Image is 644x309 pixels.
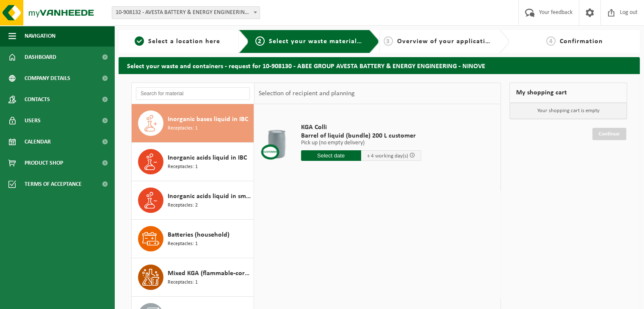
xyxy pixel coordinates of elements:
font: Receptacles: 1 [168,241,198,246]
font: Inorganic acids liquid in IBC [168,154,247,161]
font: 4 [549,38,553,45]
button: Inorganic acids liquid in IBC Receptacles: 1 [132,143,254,181]
font: Receptacles: 2 [168,203,198,208]
font: Select a location here [148,38,220,45]
font: Company details [25,75,70,82]
font: Users [25,118,41,124]
font: Dashboard [25,54,56,61]
font: Batteries (household) [168,232,229,238]
font: Selection of recipient and planning [259,90,354,97]
button: Mixed KGA (flammable-corrosive) Receptacles: 1 [132,258,254,297]
font: 2 [258,38,262,45]
span: 10-908132 - AVESTA BATTERY & ENERGY ENGINEERING - DIEGEM [112,7,260,19]
font: Your shopping cart is empty [537,108,600,113]
font: KGA Colli [301,124,327,131]
font: 1 [137,38,141,45]
input: Search for material [136,87,250,100]
font: Product Shop [25,160,63,166]
font: Receptacles: 1 [168,126,198,131]
font: Select your waste materials and containers [269,38,411,45]
font: Receptacles: 1 [168,164,198,169]
font: Log out [620,9,638,16]
font: Pick up (no empty delivery) [301,140,365,146]
font: Confirmation [560,38,603,45]
font: Contacts [25,97,50,103]
a: 1Select a location here [123,36,232,47]
font: My shopping cart [516,89,567,96]
button: Inorganic bases liquid in IBC Receptacles: 1 [132,104,254,143]
font: Your feedback [539,9,572,16]
button: Batteries (household) Receptacles: 1 [132,220,254,258]
font: 3 [386,38,390,45]
font: Select your waste and containers - request for 10-908130 - ABEE GROUP AVESTA BATTERY & ENERGY ENG... [127,63,485,70]
font: Continue [599,131,620,137]
a: Continue [592,128,626,140]
font: Mixed KGA (flammable-corrosive) [168,270,264,277]
font: + 4 working day(s) [367,153,408,159]
font: Navigation [25,33,55,39]
font: Receptacles: 1 [168,280,198,285]
button: Inorganic acids liquid in small packaging Receptacles: 2 [132,181,254,220]
font: Inorganic acids liquid in small packaging [168,193,284,200]
font: Terms of acceptance [25,181,82,188]
font: Barrel of liquid (bundle) 200 L customer [301,132,416,139]
span: 10-908132 - AVESTA BATTERY & ENERGY ENGINEERING - DIEGEM [112,6,260,19]
font: Calendar [25,139,51,145]
input: Select date [301,150,361,161]
font: Overview of your application [397,38,494,45]
font: 10-908132 - AVESTA BATTERY & ENERGY ENGINEERING - DIEGEM [116,9,273,16]
font: Inorganic bases liquid in IBC [168,116,248,123]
